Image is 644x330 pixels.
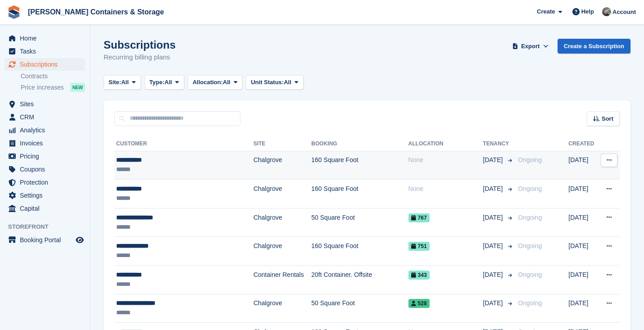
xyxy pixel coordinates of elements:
th: Tenancy [483,137,514,151]
a: menu [5,189,85,202]
th: Customer [114,137,254,151]
td: [DATE] [568,208,598,237]
span: [DATE] [483,213,504,222]
span: All [223,78,231,87]
th: Created [568,137,598,151]
a: Contracts [21,72,85,81]
span: Booking Portal [20,234,74,246]
span: Ongoing [518,185,542,192]
span: [DATE] [483,298,504,308]
span: Ongoing [518,271,542,278]
span: [DATE] [483,241,504,251]
a: menu [5,176,85,189]
span: [DATE] [483,155,504,165]
a: menu [5,124,85,136]
td: [DATE] [568,151,598,180]
span: Allocation: [193,78,223,87]
a: menu [5,163,85,176]
span: Tasks [20,45,74,58]
a: menu [5,202,85,215]
span: Home [20,32,74,45]
td: Chalgrove [254,180,312,208]
span: Ongoing [518,242,542,249]
h1: Subscriptions [104,39,176,51]
span: Invoices [20,137,74,149]
td: Chalgrove [254,208,312,237]
td: Chalgrove [254,151,312,180]
span: Help [581,7,594,16]
span: Settings [20,189,74,202]
a: menu [5,111,85,123]
span: Create [537,7,555,16]
button: Unit Status: All [246,75,303,90]
span: Protection [20,176,74,189]
span: Subscriptions [20,58,74,71]
td: Chalgrove [254,237,312,266]
span: Ongoing [518,214,542,221]
td: [DATE] [568,180,598,208]
button: Site: All [104,75,141,90]
th: Site [254,137,312,151]
td: [DATE] [568,266,598,294]
button: Allocation: All [188,75,243,90]
div: None [408,184,483,194]
a: menu [5,45,85,58]
td: [DATE] [568,294,598,323]
a: menu [5,137,85,149]
span: Account [612,8,636,17]
span: Capital [20,202,74,215]
span: All [121,78,129,87]
span: 767 [408,213,430,222]
span: Storefront [8,222,90,231]
div: None [408,155,483,165]
a: Preview store [74,235,85,245]
span: 528 [408,299,430,308]
img: Adam Greenhalgh [602,7,611,16]
span: Price increases [21,83,64,92]
a: menu [5,32,85,45]
span: Unit Status: [251,78,284,87]
span: Ongoing [518,156,542,163]
span: Pricing [20,150,74,163]
td: 160 Square Foot [311,151,408,180]
span: 751 [408,242,430,251]
span: 343 [408,271,430,280]
span: All [164,78,172,87]
td: 160 Square Foot [311,180,408,208]
img: stora-icon-8386f47178a22dfd0bd8f6a31ec36ba5ce8667c1dd55bd0f319d3a0aa187defe.svg [7,5,21,19]
a: Price increases NEW [21,82,85,92]
td: 50 Square Foot [311,208,408,237]
button: Export [511,39,550,54]
span: Analytics [20,124,74,136]
a: menu [5,234,85,246]
span: Type: [150,78,165,87]
span: Coupons [20,163,74,176]
th: Allocation [408,137,483,151]
span: [DATE] [483,270,504,280]
a: menu [5,98,85,110]
span: Export [521,42,540,51]
a: menu [5,150,85,163]
td: [DATE] [568,237,598,266]
td: Chalgrove [254,294,312,323]
button: Type: All [145,75,184,90]
span: Ongoing [518,299,542,307]
span: Sort [602,114,613,123]
td: Container Rentals [254,266,312,294]
td: 50 Square Foot [311,294,408,323]
a: menu [5,58,85,71]
a: Create a Subscription [558,39,630,54]
th: Booking [311,137,408,151]
p: Recurring billing plans [104,52,176,63]
div: NEW [70,83,85,92]
span: Site: [109,78,121,87]
span: All [284,78,291,87]
span: Sites [20,98,74,110]
a: [PERSON_NAME] Containers & Storage [24,5,168,19]
td: 20ft Container. Offsite [311,266,408,294]
td: 160 Square Foot [311,237,408,266]
span: CRM [20,111,74,123]
span: [DATE] [483,184,504,194]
